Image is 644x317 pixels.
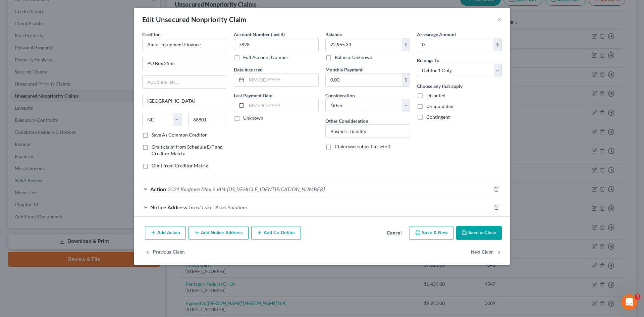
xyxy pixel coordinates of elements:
[234,31,285,38] label: Account Number (last 4)
[189,204,248,210] span: Great Lakes Asset Solutions
[326,125,410,138] input: Specify...
[402,38,410,51] div: $
[456,226,502,240] button: Save & Close
[325,92,355,99] label: Consideration
[325,117,368,124] label: Other Consideration
[325,31,342,38] label: Balance
[417,57,439,63] span: Belongs To
[142,32,160,37] span: Creditor
[143,94,227,107] input: Enter city...
[417,31,456,38] label: Arrearage Amount
[381,227,407,240] button: Cancel
[402,73,410,86] div: $
[417,83,463,90] label: Choose any that apply
[145,226,186,240] button: Add Action
[335,144,391,149] span: Claim was subject to setoff
[142,15,247,24] div: Edit Unsecured Nonpriority Claim
[326,38,402,51] input: 0.00
[410,226,453,240] button: Save & New
[426,103,453,109] span: Unliquidated
[243,54,288,61] label: Full Account Number
[188,113,227,126] input: Enter zip...
[152,131,207,138] label: Save As Common Creditor
[621,294,637,310] iframe: Intercom live chat
[326,73,402,86] input: 0.00
[243,115,263,121] label: Unknown
[417,38,493,51] input: 0.00
[150,186,166,192] span: Action
[426,93,445,98] span: Disputed
[635,294,640,300] span: 4
[335,54,372,61] label: Balance Unknown
[145,245,185,259] button: Previous Claim
[497,15,502,23] button: ×
[234,66,263,73] label: Date Incurred
[493,38,501,51] div: $
[426,114,450,120] span: Contingent
[167,186,325,192] span: 2021 Kaufmen Max 6 VIN: [US_VEHICLE_IDENTIFICATION_NUMBER]
[152,144,223,156] span: Omit claim from Schedule E/F and Creditor Matrix
[143,57,227,70] input: Enter address...
[247,73,318,86] input: MM/DD/YYYY
[150,204,187,210] span: Notice Address
[234,92,272,99] label: Last Payment Date
[471,245,502,259] button: Next Claim
[325,66,363,73] label: Monthly Payment
[143,76,227,89] input: Apt, Suite, etc...
[234,38,319,51] input: XXXX
[247,99,318,112] input: MM/DD/YYYY
[189,226,249,240] button: Add Notice Address
[152,163,208,168] span: Omit from Creditor Matrix
[142,38,227,51] input: Search creditor by name...
[251,226,301,240] button: Add Co-Debtor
